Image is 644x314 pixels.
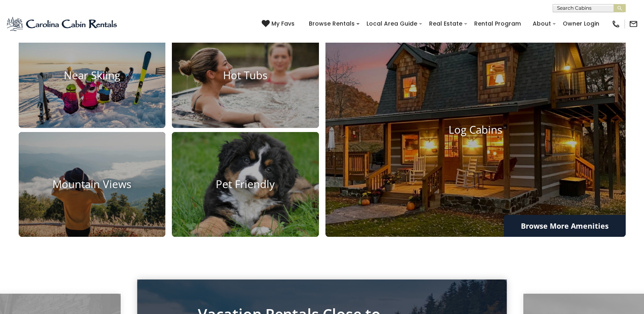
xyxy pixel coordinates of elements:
[172,178,319,191] h4: Pet Friendly
[559,17,603,30] a: Owner Login
[504,215,626,237] a: Browse More Amenities
[305,17,359,30] a: Browse Rentals
[271,19,295,28] span: My Favs
[362,17,421,30] a: Local Area Guide
[325,123,626,136] h4: Log Cabins
[325,23,626,237] a: Log Cabins
[19,69,166,82] h4: Near Skiing
[611,19,620,28] img: phone-regular-black.png
[529,17,555,30] a: About
[262,19,297,28] a: My Favs
[425,17,466,30] a: Real Estate
[172,69,319,82] h4: Hot Tubs
[172,132,319,237] a: Pet Friendly
[470,17,525,30] a: Rental Program
[19,23,166,128] a: Near Skiing
[19,132,166,237] a: Mountain Views
[172,23,319,128] a: Hot Tubs
[19,178,166,191] h4: Mountain Views
[629,19,638,28] img: mail-regular-black.png
[6,16,119,32] img: Blue-2.png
